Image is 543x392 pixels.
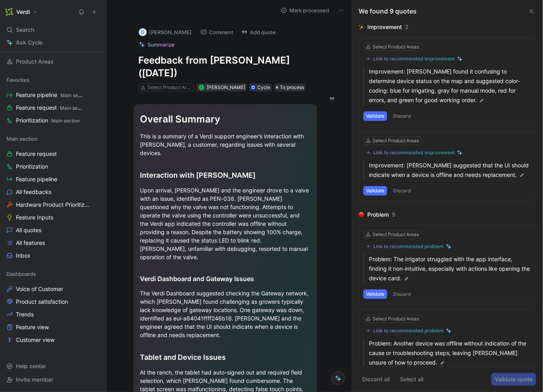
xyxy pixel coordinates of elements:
img: pen.svg [479,98,485,103]
button: Discard [390,186,414,196]
button: Discard all [359,373,393,386]
div: Link to recommended improvement [373,149,455,156]
a: All features [3,237,103,249]
span: All feedbacks [16,188,51,196]
div: Upon arrival, [PERSON_NAME] and the engineer drove to a valve with an issue, identified as PEN-03... [140,186,310,261]
img: ✨ [359,24,364,30]
span: Inbox [16,252,31,260]
a: PrioritizationMain section [3,114,103,126]
a: Inbox [3,250,103,262]
div: Tablet and Device Issues [140,352,310,363]
div: Favorites [3,74,103,86]
span: Main section [60,105,89,111]
div: Improvement [367,22,402,32]
a: Hardware Product Prioritization [3,199,103,211]
button: Select all [396,373,427,386]
div: To process [274,83,306,91]
h1: Verdi [16,8,30,16]
div: 2 [405,22,409,32]
span: To process [280,83,304,91]
button: Validate [363,289,387,299]
span: All features [16,239,45,247]
button: Validate quote [491,373,536,386]
a: Feature pipelineMain section [3,89,103,101]
span: Help center [16,363,46,369]
div: Cycle [257,83,270,91]
button: Add quote [238,27,279,38]
span: Feature pipeline [16,91,83,99]
a: All feedbacks [3,186,103,198]
span: Prioritization [16,116,80,125]
span: Customer view [16,336,54,344]
h1: Feedback from [PERSON_NAME] ([DATE]) [138,54,312,80]
div: Interaction with [PERSON_NAME] [140,170,310,180]
img: pen.svg [404,276,409,281]
span: Voice of Customer [16,285,63,293]
button: Link to recommended improvement [363,54,465,64]
span: Feature pipeline [16,175,57,183]
button: Discard [390,111,414,121]
button: Validate [363,111,387,121]
div: D [139,28,147,36]
a: Feature view [3,321,103,333]
a: All quotes [3,224,103,236]
span: Main section [6,135,38,143]
div: Overall Summary [140,112,310,126]
div: Problem [367,210,389,219]
span: Trends [16,310,34,318]
div: Invite member [3,374,103,386]
div: Select Product Areas [372,315,419,323]
span: Invite member [16,376,53,383]
div: We found 9 quotes [359,6,417,16]
div: Select Product Areas [372,137,419,145]
span: Hardware Product Prioritization [16,201,92,209]
a: Feature pipeline [3,173,103,185]
button: Link to recommended improvement [363,148,465,157]
p: Problem: The irrigator struggled with the app interface, finding it non-intuitive, especially wit... [369,254,531,283]
a: Trends [3,309,103,320]
p: Problem: Another device was offline without indication of the cause or troubleshooting steps, lea... [369,339,531,367]
img: pen.svg [519,173,525,178]
button: Validate [363,186,387,196]
div: The Verdi Dashboard suggested checking the Gateway network, which [PERSON_NAME] found challenging... [140,289,310,339]
a: Feature requestMain section [3,102,103,114]
div: Help center [3,360,103,372]
button: Mark processed [277,5,333,16]
div: Dashboards [3,268,103,280]
span: Feature request [16,104,83,112]
a: Product satisfaction [3,296,103,308]
a: Feature Inputs [3,212,103,223]
span: Product satisfaction [16,298,68,306]
div: R [199,85,204,90]
button: Summarize [135,39,178,50]
a: Feature request [3,148,103,160]
div: 5 [392,210,396,219]
button: Discard [390,289,414,299]
div: Select Product Areas [147,83,192,91]
span: Main section [60,92,89,98]
a: Ask Cycle [3,37,103,49]
a: Prioritization [3,161,103,173]
span: Dashboards [6,270,36,278]
div: Search [3,24,103,36]
button: Comment [197,27,237,38]
span: Feature Inputs [16,213,53,221]
span: Feature view [16,323,49,331]
p: Improvement: [PERSON_NAME] suggested that the UI should indicate when a device is offline and nee... [369,161,531,180]
div: Link to recommended improvement [373,56,455,62]
span: Prioritization [16,163,48,171]
img: Verdi [5,8,13,16]
div: Link to recommended problem [373,328,444,334]
img: pen.svg [440,360,445,366]
button: Link to recommended problem [363,326,454,336]
span: Search [16,25,34,35]
a: Customer view [3,334,103,346]
span: Product Areas [16,58,54,66]
div: Main section [3,133,103,145]
div: This is a summary of a Verdi support engineer’s interaction with [PERSON_NAME], a customer, regar... [140,132,310,157]
span: Feature request [16,150,57,158]
a: Product Areas [3,56,103,68]
img: 🔴 [359,212,364,217]
span: [PERSON_NAME] [207,84,245,90]
div: Link to recommended problem [373,243,444,250]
